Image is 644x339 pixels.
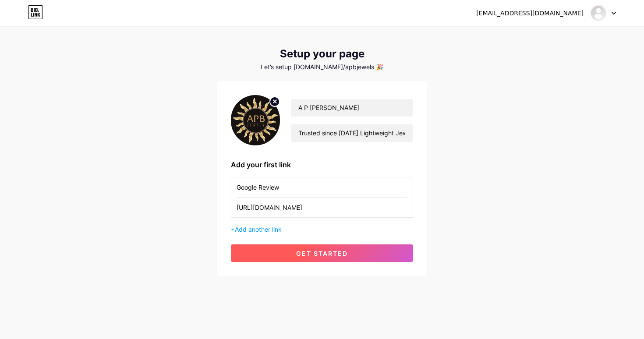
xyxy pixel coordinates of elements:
input: bio [291,124,413,142]
input: URL (https://instagram.com/yourname) [237,198,407,217]
div: [EMAIL_ADDRESS][DOMAIN_NAME] [476,9,584,18]
div: + [231,225,413,234]
input: Link name (My Instagram) [237,177,407,197]
button: get started [231,244,413,262]
div: Add your first link [231,159,413,170]
div: Setup your page [217,48,427,60]
input: Your name [291,99,413,117]
span: get started [296,250,348,257]
div: Let’s setup [DOMAIN_NAME]/apbjewels 🎉 [217,64,427,71]
span: Add another link [235,226,282,233]
img: profile pic [231,95,280,145]
img: apbjewels [590,5,607,21]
